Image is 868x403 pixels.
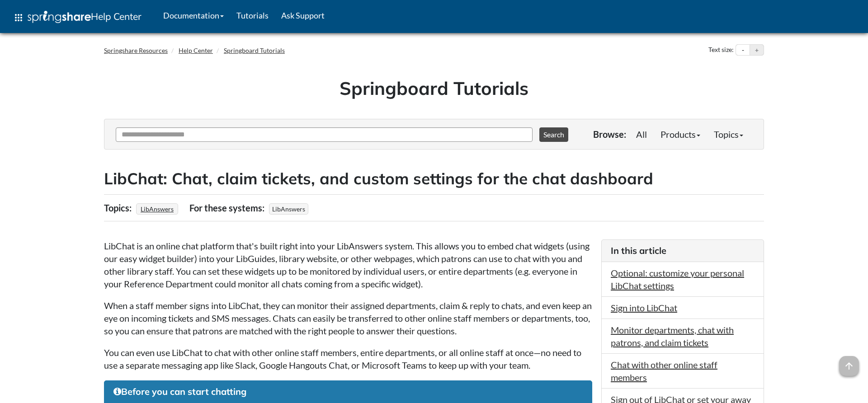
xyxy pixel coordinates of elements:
div: Topics: [104,199,134,216]
h1: Springboard Tutorials [111,75,757,101]
a: Ask Support [275,4,331,27]
a: Tutorials [230,4,275,27]
h2: LibChat: Chat, claim tickets, and custom settings for the chat dashboard [104,168,764,190]
a: Springshare Resources [104,47,168,54]
a: All [629,125,654,143]
a: Documentation [157,4,230,27]
h3: Before you can start chatting [113,385,583,398]
a: Help Center [179,47,213,54]
a: Springboard Tutorials [224,47,285,54]
img: Springshare [28,11,91,23]
a: Optional: customize your personal LibChat settings [611,267,744,291]
div: For these systems: [189,199,267,216]
a: Sign into LibChat [611,302,677,313]
button: Increase text size [750,45,764,56]
a: Products [654,125,707,143]
a: Topics [707,125,750,143]
span: LibAnswers [269,203,308,215]
button: Search [539,127,568,142]
a: LibAnswers [139,202,175,216]
a: Monitor departments, chat with patrons, and claim tickets [611,324,734,348]
a: apps Help Center [7,4,148,31]
p: Browse: [593,128,626,141]
p: When a staff member signs into LibChat, they can monitor their assigned departments, claim & repl... [104,299,592,337]
p: LibChat is an online chat platform that's built right into your LibAnswers system. This allows yo... [104,239,592,290]
a: Chat with other online staff members [611,359,717,383]
span: arrow_upward [839,356,859,376]
button: Decrease text size [736,45,750,56]
h3: In this article [611,244,755,257]
span: apps [13,12,24,23]
div: Text size: [707,44,736,56]
span: Help Center [91,10,142,22]
p: You can even use LibChat to chat with other online staff members, entire departments, or all onli... [104,346,592,371]
a: arrow_upward [839,357,859,368]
